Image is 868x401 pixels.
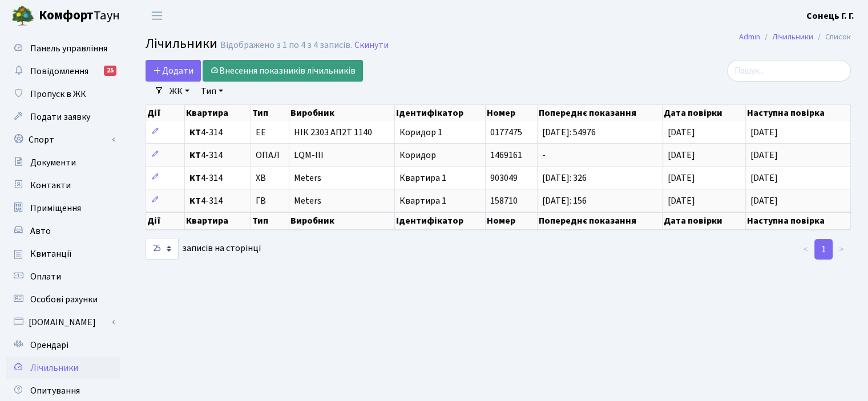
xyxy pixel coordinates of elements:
img: logo.png [11,5,34,27]
span: Документи [30,156,76,169]
a: Квитанції [6,242,120,265]
span: ХВ [256,173,266,183]
a: Повідомлення25 [6,60,120,83]
span: 1469161 [490,149,522,161]
span: Контакти [30,179,71,192]
span: НІК 2303 АП2Т 1140 [294,128,390,137]
span: [DATE]: 326 [542,172,587,184]
span: Повідомлення [30,65,88,78]
span: Таун [39,6,120,26]
th: Дата повірки [663,212,746,229]
span: LQM-III [294,151,390,160]
span: Авто [30,225,51,237]
span: Meters [294,196,390,205]
a: Приміщення [6,197,120,220]
th: Дії [146,105,185,121]
span: Особові рахунки [30,293,98,306]
input: Пошук... [727,60,851,82]
span: 4-314 [189,173,246,183]
span: ОПАЛ [256,151,280,160]
th: Виробник [289,212,395,229]
th: Номер [486,105,538,121]
span: 4-314 [189,196,246,205]
span: 4-314 [189,128,246,137]
a: Документи [6,151,120,174]
li: Список [813,31,851,43]
span: [DATE] [750,195,778,207]
a: Внесення показників лічильників [203,60,363,82]
a: Admin [739,31,760,43]
a: Додати [146,60,201,82]
a: Лічильники [772,31,813,43]
span: Приміщення [30,202,81,214]
span: [DATE] [750,149,778,161]
span: Квартира 1 [399,172,446,184]
span: 0177475 [490,126,522,139]
span: Квартира 1 [399,195,446,207]
a: Пропуск в ЖК [6,83,120,106]
b: КТ [189,149,201,161]
a: Тип [196,82,228,101]
span: 158710 [490,195,518,207]
div: Відображено з 1 по 4 з 4 записів. [220,40,352,51]
a: [DOMAIN_NAME] [6,311,120,334]
th: Квартира [185,105,251,121]
span: 903049 [490,172,518,184]
span: Панель управління [30,42,107,55]
a: Панель управління [6,37,120,60]
b: КТ [189,126,201,139]
span: [DATE] [750,172,778,184]
th: Квартира [185,212,251,229]
span: Квитанції [30,248,72,260]
span: [DATE] [668,149,695,161]
label: записів на сторінці [146,238,261,260]
span: ГВ [256,196,266,205]
th: Попереднє показання [538,212,663,229]
th: Наступна повірка [746,105,851,121]
th: Попереднє показання [538,105,663,121]
span: Meters [294,173,390,183]
span: Лічильники [30,362,78,374]
a: Сонець Г. Г. [806,9,854,23]
span: ЕЕ [256,128,266,137]
a: Лічильники [6,357,120,379]
a: ЖК [165,82,194,101]
span: - [542,149,546,161]
th: Дата повірки [663,105,746,121]
th: Номер [486,212,538,229]
th: Тип [251,105,289,121]
span: [DATE]: 54976 [542,126,596,139]
span: Орендарі [30,339,68,351]
a: Скинути [354,40,389,51]
span: Додати [153,64,193,77]
a: Особові рахунки [6,288,120,311]
span: Коридор 1 [399,126,442,139]
span: [DATE]: 156 [542,195,587,207]
th: Наступна повірка [746,212,851,229]
th: Дії [146,212,185,229]
span: [DATE] [668,126,695,139]
span: Подати заявку [30,111,90,123]
span: Пропуск в ЖК [30,88,86,100]
span: [DATE] [668,195,695,207]
th: Виробник [289,105,395,121]
button: Переключити навігацію [143,6,171,25]
a: Подати заявку [6,106,120,128]
b: КТ [189,195,201,207]
a: 1 [814,239,833,260]
b: КТ [189,172,201,184]
div: 25 [104,66,116,76]
nav: breadcrumb [722,25,868,49]
span: [DATE] [750,126,778,139]
th: Ідентифікатор [395,212,486,229]
a: Спорт [6,128,120,151]
span: Коридор [399,149,436,161]
b: Сонець Г. Г. [806,10,854,22]
a: Орендарі [6,334,120,357]
b: Комфорт [39,6,94,25]
span: 4-314 [189,151,246,160]
th: Тип [251,212,289,229]
span: [DATE] [668,172,695,184]
a: Контакти [6,174,120,197]
a: Оплати [6,265,120,288]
